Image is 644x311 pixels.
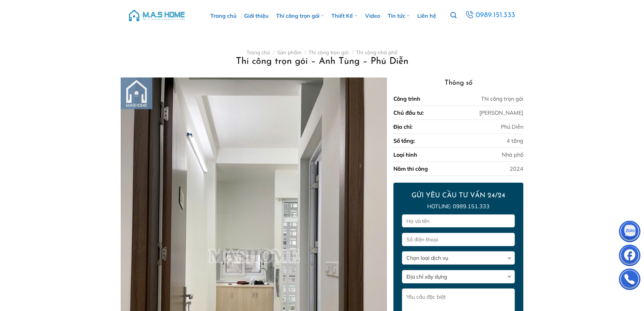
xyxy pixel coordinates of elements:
[464,9,516,22] a: 0989.151.333
[352,49,353,56] span: /
[619,246,640,267] img: Facebook
[393,77,523,88] h3: Thông số
[304,49,306,56] span: /
[277,49,301,56] a: Sản phẩm
[246,49,270,56] a: Trang chủ
[393,165,428,173] div: Năm thi công
[450,8,456,23] a: Tìm kiếm
[402,214,514,228] input: Họ và tên
[393,137,415,145] div: Số tầng:
[481,95,523,103] div: Thi công trọn gói
[507,137,523,145] div: 4 tầng
[309,49,349,56] a: Thi công trọn gói
[393,123,413,131] div: Địa chỉ:
[476,10,515,21] span: 0989.151.333
[402,233,514,246] input: Số điện thoại
[393,109,424,117] div: Chủ đầu tư:
[273,49,274,56] span: /
[502,151,523,159] div: Nhà phố
[479,109,523,117] div: [PERSON_NAME]
[356,49,398,56] a: Thi công nhà phố
[128,5,186,26] img: M.A.S HOME – Tổng Thầu Thiết Kế Và Xây Nhà Trọn Gói
[510,165,523,173] div: 2024
[619,270,640,291] img: Phone
[393,151,417,159] div: Loại hình
[402,191,514,200] h2: GỬI YÊU CẦU TƯ VẤN 24/24
[402,202,514,211] p: Hotline: 0989.151.333
[129,56,515,68] h1: Thi công trọn gói – Anh Tùng – Phú Diễn
[619,222,640,243] img: Zalo
[501,123,523,131] div: Phú Diễn
[393,95,420,103] div: Công trình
